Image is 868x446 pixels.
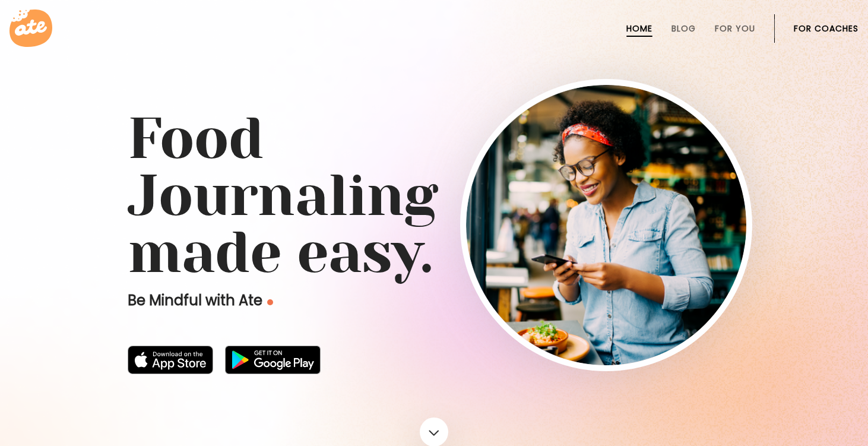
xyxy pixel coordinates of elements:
[466,85,746,365] img: home-hero-img-rounded.png
[794,24,859,33] a: For Coaches
[715,24,755,33] a: For You
[128,110,740,281] h1: Food Journaling made easy.
[128,346,213,374] img: badge-download-apple.svg
[225,346,321,374] img: badge-download-google.png
[128,291,460,310] p: Be Mindful with Ate
[626,24,652,33] a: Home
[671,24,696,33] a: Blog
